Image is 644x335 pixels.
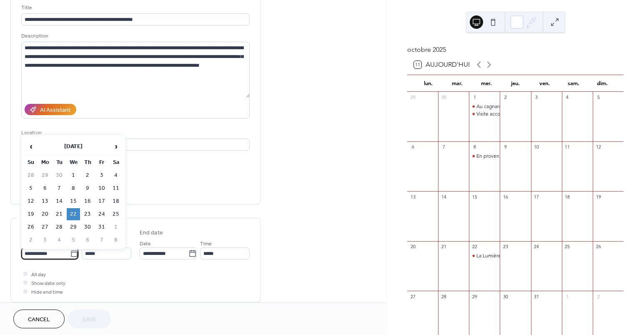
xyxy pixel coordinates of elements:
[534,293,540,300] div: 31
[502,194,509,200] div: 16
[28,315,50,324] span: Cancel
[109,195,123,207] td: 18
[407,45,624,55] div: octobre 2025
[21,3,248,12] div: Title
[81,169,94,181] td: 2
[53,169,66,181] td: 30
[38,182,52,194] td: 6
[441,244,447,250] div: 21
[53,182,66,194] td: 7
[31,279,65,288] span: Show date only
[109,182,123,194] td: 11
[469,111,500,118] div: Visite accompagnée de l'exposition "C'est ici" à l'occasion de la semaine provençale
[81,221,94,233] td: 30
[410,94,416,101] div: 29
[24,208,38,220] td: 19
[67,182,80,194] td: 8
[81,208,94,220] td: 23
[410,244,416,250] div: 20
[81,182,94,194] td: 9
[410,293,416,300] div: 27
[95,234,108,246] td: 7
[469,252,500,259] div: La Lumière de Provence - Visite-atelier pour enfants
[31,288,63,297] span: Hide end time
[410,194,416,200] div: 13
[38,195,52,207] td: 13
[534,94,540,101] div: 3
[476,103,636,110] div: Au cagnard ! Visite accompagnée à l'occasion de la semaine provençale
[564,94,571,101] div: 4
[564,244,571,250] div: 25
[67,156,80,169] th: We
[81,156,94,169] th: Th
[501,75,530,92] div: jeu.
[595,244,601,250] div: 26
[564,144,571,150] div: 11
[471,94,478,101] div: 1
[140,239,151,248] span: Date
[564,194,571,200] div: 18
[67,234,80,246] td: 5
[469,153,500,160] div: En provenance d'Italie... Visite accompagnée à l'occasion de la semaine italienne
[24,234,38,246] td: 2
[534,144,540,150] div: 10
[67,221,80,233] td: 29
[95,208,108,220] td: 24
[109,156,123,169] th: Sa
[564,293,571,300] div: 1
[140,229,163,237] div: End date
[534,244,540,250] div: 24
[441,144,447,150] div: 7
[24,221,38,233] td: 26
[25,138,37,155] span: ‹
[595,293,601,300] div: 2
[81,234,94,246] td: 6
[21,32,248,40] div: Description
[24,182,38,194] td: 5
[530,75,559,92] div: ven.
[109,221,123,233] td: 1
[595,144,601,150] div: 12
[21,128,248,137] div: Location
[588,75,617,92] div: dim.
[31,270,46,279] span: All day
[443,75,472,92] div: mar.
[502,144,509,150] div: 9
[67,169,80,181] td: 1
[471,194,478,200] div: 15
[471,244,478,250] div: 22
[40,106,70,115] div: AI Assistant
[441,293,447,300] div: 28
[559,75,588,92] div: sam.
[411,59,473,71] button: 11Aujourd'hui
[25,104,76,115] button: AI Assistant
[38,234,52,246] td: 3
[24,195,38,207] td: 12
[595,194,601,200] div: 19
[53,221,66,233] td: 28
[441,94,447,101] div: 30
[53,195,66,207] td: 14
[95,195,108,207] td: 17
[109,208,123,220] td: 25
[471,144,478,150] div: 8
[410,144,416,150] div: 6
[13,310,65,328] button: Cancel
[53,156,66,169] th: Tu
[95,182,108,194] td: 10
[502,293,509,300] div: 30
[595,94,601,101] div: 5
[441,194,447,200] div: 14
[502,94,509,101] div: 2
[200,239,212,248] span: Time
[476,252,592,259] div: La Lumière de Provence - Visite-atelier pour enfants
[471,293,478,300] div: 29
[38,138,108,156] th: [DATE]
[38,208,52,220] td: 20
[502,244,509,250] div: 23
[81,195,94,207] td: 16
[469,103,500,110] div: Au cagnard ! Visite accompagnée à l'occasion de la semaine provençale
[67,208,80,220] td: 22
[109,169,123,181] td: 4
